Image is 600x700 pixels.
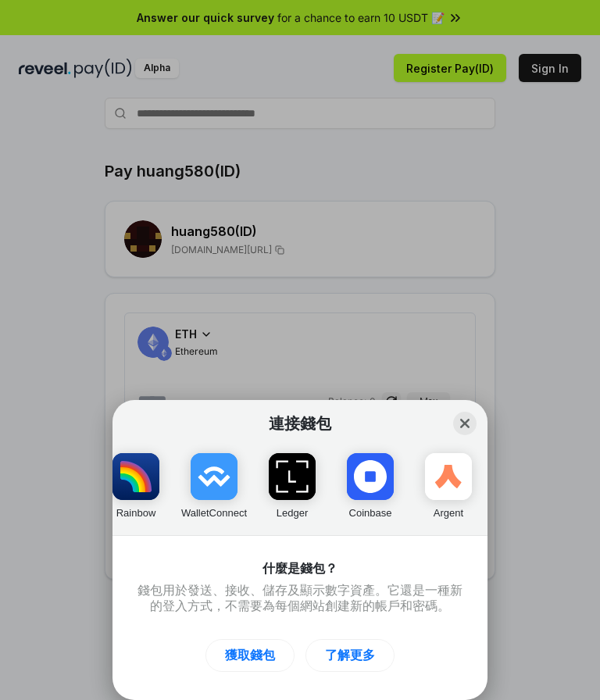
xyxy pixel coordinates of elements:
[181,507,247,519] span: WalletConnect
[305,639,395,672] a: 了解更多
[191,445,237,520] button: WalletConnect
[205,639,295,672] button: 獲取錢包
[347,453,394,500] img: svg+xml,%3Csvg%20width%3D%2228%22%20height%3D%2228%22%20viewBox%3D%220%200%2028%2028%22%20fill%3D...
[128,414,472,433] h1: 連接錢包
[277,507,308,519] span: Ledger
[225,648,275,663] div: 獲取錢包
[269,453,316,500] img: svg+xml,%3Csvg%20xmlns%3D%22http%3A%2F%2Fwww.w3.org%2F2000%2Fsvg%22%20width%3D%2228%22%20height%3...
[425,445,472,520] button: Argent
[349,507,392,519] span: Coinbase
[347,445,394,520] button: Coinbase
[112,453,159,500] img: svg+xml,%3Csvg%20width%3D%22120%22%20height%3D%22120%22%20viewBox%3D%220%200%20120%20120%22%20fil...
[269,445,316,520] button: Ledger
[137,583,462,614] div: 錢包用於發送、接收、儲存及顯示數字資產。它還是一種新的登入方式，不需要為每個網站創建新的帳戶和密碼。
[453,412,477,435] button: Close
[116,507,156,519] span: Rainbow
[434,507,463,519] span: Argent
[425,453,472,500] img: svg+xml,%3Csvg%20width%3D%2228%22%20height%3D%2228%22%20viewBox%3D%220%200%2028%2028%22%20fill%3D...
[137,561,462,577] div: 什麼是錢包？
[325,648,375,663] div: 了解更多
[112,445,159,520] button: Rainbow
[191,453,237,500] img: svg+xml,%3Csvg%20width%3D%2228%22%20height%3D%2228%22%20viewBox%3D%220%200%2028%2028%22%20fill%3D...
